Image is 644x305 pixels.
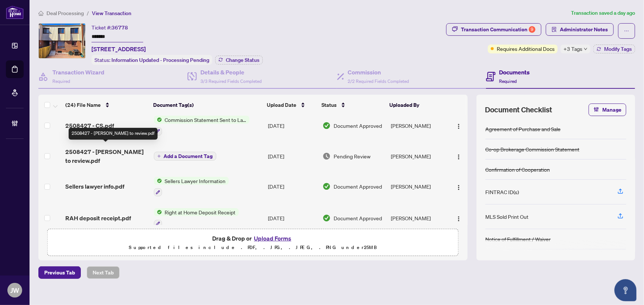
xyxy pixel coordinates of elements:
[154,208,239,228] button: Status IconRight at Home Deposit Receipt
[164,154,213,159] span: Add a Document Tag
[48,229,458,256] span: Drag & Drop orUpload FormsSupported files include .PDF, .JPG, .JPEG, .PNG under25MB
[485,235,551,243] div: Notice of Fulfillment / Waiver
[485,213,528,221] div: MLS Sold Print Out
[334,214,382,222] span: Document Approved
[65,214,131,222] span: RAH deposit receipt.pdf
[497,45,555,53] span: Requires Additional Docs
[44,267,75,278] span: Previous Tab
[485,145,579,153] div: Co-op Brokerage Commission Statement
[265,110,320,141] td: [DATE]
[69,128,158,140] div: 2508427 - [PERSON_NAME] to review.pdf
[265,171,320,203] td: [DATE]
[546,23,614,36] button: Administrator Notes
[552,27,557,32] span: solution
[453,212,465,224] button: Logo
[65,101,101,109] span: (24) File Name
[111,57,209,63] span: Information Updated - Processing Pending
[265,202,320,234] td: [DATE]
[215,56,263,64] button: Change Status
[200,68,262,77] h4: Details & People
[334,152,371,160] span: Pending Review
[267,101,296,109] span: Upload Date
[386,95,447,115] th: Uploaded By
[52,68,104,77] h4: Transaction Wizard
[334,122,382,130] span: Document Approved
[499,68,530,77] h4: Documents
[92,10,131,17] span: View Transaction
[560,24,608,35] span: Administrator Notes
[92,45,146,53] span: [STREET_ADDRESS]
[388,202,448,234] td: [PERSON_NAME]
[38,11,44,16] span: home
[212,234,293,243] span: Drag & Drop or
[485,188,519,196] div: FINTRAC ID(s)
[456,216,462,222] img: Logo
[323,182,331,190] img: Document Status
[264,95,318,115] th: Upload Date
[10,285,19,295] span: JW
[92,23,128,32] div: Ticket #:
[446,23,541,36] button: Transaction Communication9
[154,152,216,161] button: Add a Document Tag
[154,116,249,136] button: Status IconCommission Statement Sent to Lawyer
[52,78,70,84] span: Required
[154,177,229,197] button: Status IconSellers Lawyer Information
[334,182,382,190] span: Document Approved
[485,105,552,115] span: Document Checklist
[162,177,229,185] span: Sellers Lawyer Information
[92,55,212,65] div: Status:
[47,10,84,17] span: Deal Processing
[154,208,162,216] img: Status Icon
[499,78,517,84] span: Required
[456,185,462,190] img: Logo
[593,45,635,53] button: Modify Tags
[571,9,635,17] article: Transaction saved a day ago
[6,6,24,19] img: logo
[65,182,124,191] span: Sellers lawyer info.pdf
[388,141,448,171] td: [PERSON_NAME]
[39,24,85,58] img: IMG-E12017907_1.jpg
[52,243,454,252] p: Supported files include .PDF, .JPG, .JPEG, .PNG under 25 MB
[62,95,150,115] th: (24) File Name
[87,9,89,17] li: /
[453,150,465,162] button: Logo
[348,68,409,77] h4: Commission
[265,141,320,171] td: [DATE]
[485,165,550,173] div: Confirmation of Cooperation
[321,101,337,109] span: Status
[529,26,535,33] div: 9
[461,24,535,35] div: Transaction Communication
[584,47,588,51] span: down
[564,45,582,53] span: +3 Tags
[388,110,448,141] td: [PERSON_NAME]
[453,180,465,192] button: Logo
[87,266,120,279] button: Next Tab
[456,154,462,160] img: Logo
[226,57,259,63] span: Change Status
[456,123,462,129] img: Logo
[162,208,239,216] span: Right at Home Deposit Receipt
[154,151,216,161] button: Add a Document Tag
[614,279,637,301] button: Open asap
[318,95,386,115] th: Status
[604,46,632,52] span: Modify Tags
[602,104,621,116] span: Manage
[65,121,114,130] span: 2508427 - CS.pdf
[348,78,409,84] span: 2/2 Required Fields Completed
[150,95,264,115] th: Document Tag(s)
[111,24,128,31] span: 36778
[252,234,293,243] button: Upload Forms
[154,116,162,124] img: Status Icon
[589,104,626,116] button: Manage
[154,177,162,185] img: Status Icon
[624,28,629,34] span: ellipsis
[38,266,81,279] button: Previous Tab
[323,214,331,222] img: Document Status
[453,120,465,132] button: Logo
[200,78,262,84] span: 3/3 Required Fields Completed
[162,116,249,124] span: Commission Statement Sent to Lawyer
[323,122,331,130] img: Document Status
[65,147,148,165] span: 2508427 - [PERSON_NAME] to review.pdf
[388,171,448,203] td: [PERSON_NAME]
[157,154,161,158] span: plus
